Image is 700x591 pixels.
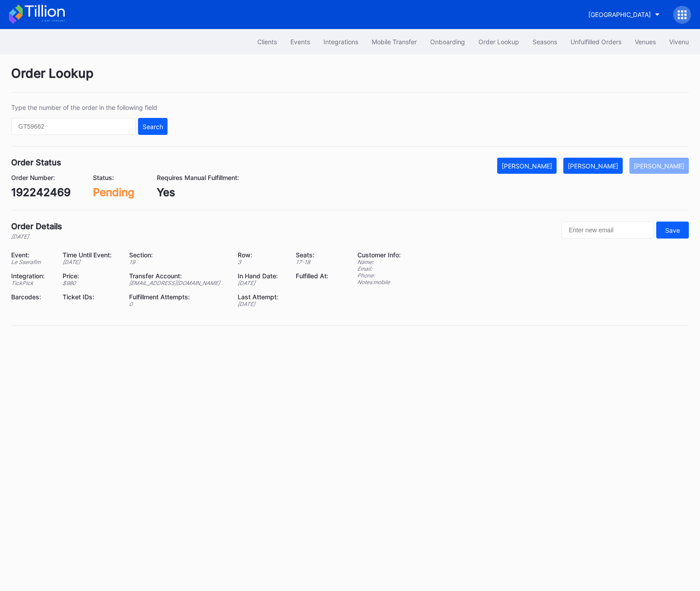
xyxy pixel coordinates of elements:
div: Unfulfilled Orders [570,38,621,46]
button: Seasons [526,34,564,50]
button: Order Lookup [472,34,526,50]
div: Save [665,226,680,234]
button: [GEOGRAPHIC_DATA] [582,6,666,23]
div: Transfer Account: [129,272,226,280]
div: Order Lookup [11,66,689,92]
div: [GEOGRAPHIC_DATA] [588,11,651,18]
div: Integrations [323,38,358,46]
button: Venues [628,34,662,50]
div: Fulfillment Attempts: [129,293,226,301]
div: Event: [11,251,51,259]
div: 192242469 [11,186,71,199]
div: [DATE] [11,233,62,240]
div: Seats: [296,251,335,259]
div: [EMAIL_ADDRESS][DOMAIN_NAME] [129,280,226,286]
div: Mobile Transfer [372,38,417,46]
div: Order Number: [11,174,71,181]
button: Integrations [317,34,365,50]
div: [PERSON_NAME] [502,162,552,170]
div: Last Attempt: [238,293,285,301]
div: Order Status [11,158,61,167]
div: Customer Info: [357,251,401,259]
div: Onboarding [430,38,465,46]
button: Save [656,222,689,239]
div: Section: [129,251,226,259]
div: 19 [129,259,226,265]
div: Search [143,123,163,130]
div: Status: [93,174,134,181]
button: Unfulfilled Orders [564,34,628,50]
div: Name: [357,259,401,265]
div: TickPick [11,280,51,286]
button: Onboarding [423,34,472,50]
div: Price: [63,272,118,280]
input: Enter new email [562,222,654,239]
div: Events [290,38,310,46]
button: [PERSON_NAME] [629,158,689,174]
button: [PERSON_NAME] [563,158,623,174]
input: GT59662 [11,118,136,135]
div: Integration: [11,272,51,280]
button: [PERSON_NAME] [497,158,557,174]
div: [DATE] [63,259,118,265]
div: 3 [238,259,285,265]
div: Order Lookup [478,38,519,46]
div: Seasons [532,38,557,46]
button: Vivenu [662,34,696,50]
button: Mobile Transfer [365,34,423,50]
div: 0 [129,301,226,307]
div: In Hand Date: [238,272,285,280]
div: [PERSON_NAME] [634,162,684,170]
div: Le Sserafim [11,259,51,265]
div: Yes [157,186,239,199]
button: Clients [251,34,284,50]
div: Venues [635,38,656,46]
div: Time Until Event: [63,251,118,259]
div: [DATE] [238,280,285,286]
div: Phone: [357,272,401,279]
div: Pending [93,186,134,199]
div: Requires Manual Fulfillment: [157,174,239,181]
div: $ 980 [63,280,118,286]
button: Search [138,118,168,135]
button: Events [284,34,317,50]
div: [DATE] [238,301,285,307]
div: Notes: mobile [357,279,401,285]
div: Email: [357,265,401,272]
div: Clients [257,38,277,46]
div: [PERSON_NAME] [568,162,618,170]
div: Fulfilled At: [296,272,335,280]
div: Row: [238,251,285,259]
div: 17 - 18 [296,259,335,265]
div: Vivenu [669,38,689,46]
div: Ticket IDs: [63,293,118,301]
div: Order Details [11,222,62,231]
div: Barcodes: [11,293,51,301]
div: Type the number of the order in the following field [11,104,168,111]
